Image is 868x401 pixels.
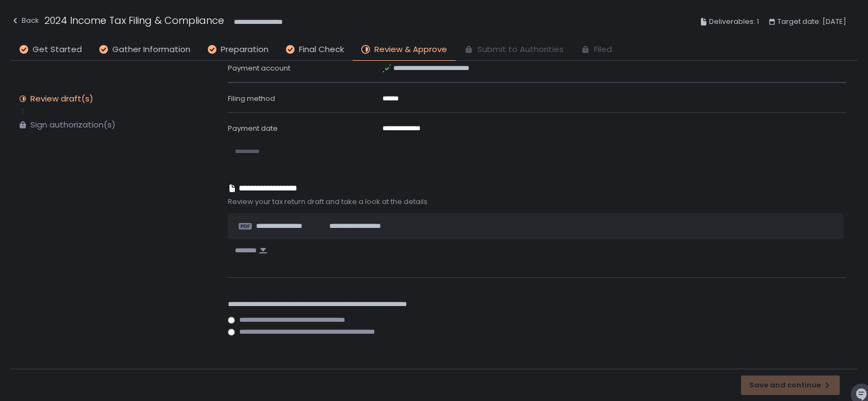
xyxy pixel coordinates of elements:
[44,13,224,28] h1: 2024 Income Tax Filing & Compliance
[777,15,846,28] span: Target date: [DATE]
[374,43,447,56] span: Review & Approve
[228,197,846,207] span: Review your tax return draft and take a look at the details
[30,93,93,104] div: Review draft(s)
[228,93,275,104] span: Filing method
[30,119,116,130] div: Sign authorization(s)
[477,43,564,56] span: Submit to Authorities
[221,43,269,56] span: Preparation
[112,43,190,56] span: Gather Information
[228,63,290,73] span: Payment account
[11,13,39,31] button: Back
[709,15,759,28] span: Deliverables: 1
[33,43,82,56] span: Get Started
[299,43,344,56] span: Final Check
[228,123,278,133] span: Payment date
[11,14,39,27] div: Back
[594,43,612,56] span: Filed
